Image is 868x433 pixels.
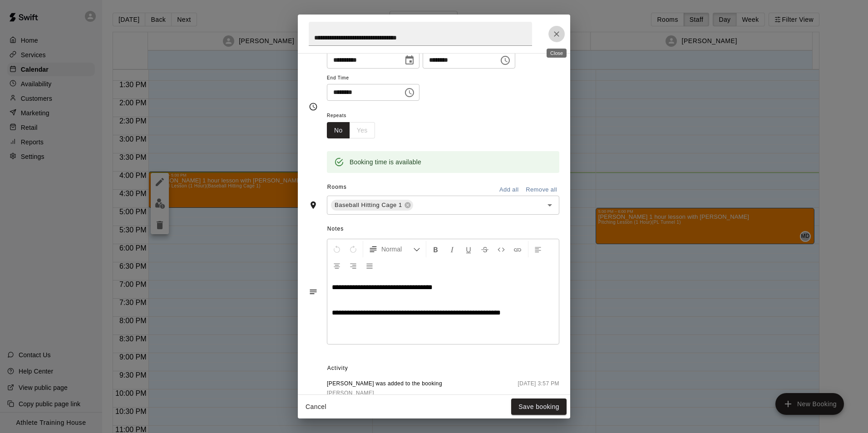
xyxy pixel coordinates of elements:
button: Choose time, selected time is 5:00 PM [400,84,419,102]
button: Right Align [345,257,361,274]
button: Open [543,199,556,212]
button: Format Bold [428,241,444,257]
a: [PERSON_NAME] [327,389,442,398]
svg: Timing [309,102,318,111]
button: Format Strikethrough [477,241,493,257]
button: Formatting Options [365,241,424,257]
span: [PERSON_NAME] was added to the booking [327,379,442,389]
button: Format Underline [461,241,476,257]
span: Activity [327,361,559,376]
span: [DATE] 3:57 PM [518,379,559,398]
button: Undo [329,241,345,257]
button: Save booking [511,399,567,415]
span: Notes [327,222,559,236]
button: Close [548,26,565,42]
button: Insert Link [510,241,525,257]
div: Baseball Hitting Cage 1 [331,200,413,211]
button: Cancel [301,399,330,415]
span: Rooms [327,184,347,190]
svg: Notes [309,287,318,296]
div: Booking time is available [350,154,421,170]
button: Center Align [329,257,345,274]
svg: Rooms [309,201,318,210]
button: Format Italics [444,241,460,257]
span: Repeats [327,110,382,122]
button: No [327,122,350,139]
button: Add all [494,183,523,197]
div: outlined button group [327,122,375,139]
button: Choose date, selected date is Aug 20, 2025 [400,51,419,69]
span: End Time [327,72,419,84]
div: Close [547,49,567,58]
button: Left Align [530,241,546,257]
button: Choose time, selected time is 4:00 PM [496,51,514,69]
span: Baseball Hitting Cage 1 [331,201,406,210]
button: Justify Align [362,257,377,274]
button: Insert Code [493,241,509,257]
span: [PERSON_NAME] [327,390,374,396]
button: Remove all [523,183,559,197]
button: Redo [345,241,361,257]
span: Normal [381,245,413,254]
